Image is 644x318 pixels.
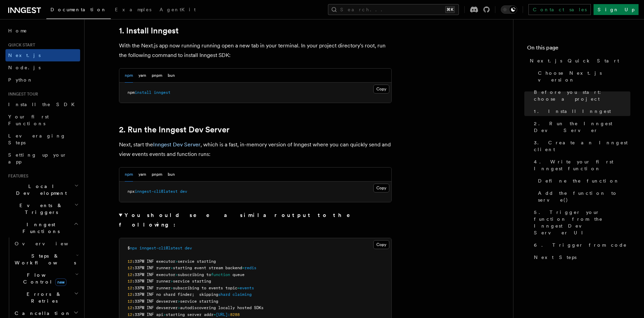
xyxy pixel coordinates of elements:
button: Inngest Functions [5,218,80,237]
span: Your first Functions [8,114,49,126]
button: bun [168,69,175,83]
span: Python [8,77,33,83]
span: Next.js Quick Start [530,57,619,64]
span: Home [8,27,27,34]
span: Node.js [8,65,41,70]
span: redis [244,265,256,270]
span: Documentation [50,7,107,12]
span: 1. Install Inngest [534,108,611,115]
button: Events & Triggers [5,199,80,218]
span: service starting [173,279,211,284]
span: Overview [15,241,85,246]
span: service starting [180,299,218,304]
a: Your first Functions [5,111,80,130]
button: Errors & Retries [12,288,80,307]
span: Inngest tour [5,91,38,97]
a: Examples [111,2,155,18]
a: Install the SDK [5,98,80,111]
span: = [237,286,240,290]
span: 12 [128,305,132,310]
span: 2. Run the Inngest Dev Server [534,120,630,134]
span: :33PM INF executor [132,272,175,277]
span: 12 [128,286,132,290]
a: Add the function to serve() [535,187,630,206]
span: 8288 [230,312,240,317]
a: Leveraging Steps [5,130,80,149]
span: Flow Control [12,272,75,285]
span: :33PM INF devserver [132,299,178,304]
span: :33PM INF runner [132,279,170,284]
span: > [170,279,173,284]
span: Next.js [8,53,41,58]
a: Inngest Dev Server [153,141,200,148]
span: 12 [128,292,132,297]
span: inngest [154,90,170,95]
span: 12 [128,299,132,304]
span: $ [128,246,130,250]
a: 3. Create an Inngest client [531,136,630,156]
strong: You should see a similar output to the following: [119,212,360,228]
span: dev [180,189,187,194]
span: subscribing to [178,272,211,277]
span: > [163,312,166,317]
span: npm [128,90,135,95]
kbd: ⌘K [445,6,455,13]
button: yarn [138,69,146,83]
span: 5. Trigger your function from the Inngest Dev Server UI [534,209,630,236]
a: Node.js [5,61,80,74]
span: = [242,265,244,270]
span: 12 [128,312,132,317]
a: Next.js [5,49,80,61]
span: new [55,278,66,286]
a: 5. Trigger your function from the Inngest Dev Server UI [531,206,630,239]
span: 12 [128,265,132,270]
a: 4. Write your first Inngest function [531,156,630,175]
span: Before you start: choose a project [534,89,630,102]
button: Copy [373,184,389,192]
button: Steps & Workflows [12,250,80,269]
span: Events & Triggers [5,202,74,216]
a: Next Steps [531,251,630,263]
a: 2. Run the Inngest Dev Server [119,125,229,134]
a: Python [5,74,80,86]
span: events [240,286,254,290]
span: Choose Next.js version [538,70,630,83]
span: :33PM INF runner [132,265,170,270]
button: yarn [138,168,146,182]
span: :33PM INF devserver [132,305,178,310]
span: Install the SDK [8,102,79,107]
span: Steps & Workflows [12,252,76,266]
span: queue [233,272,244,277]
button: npm [125,168,133,182]
span: > [170,286,173,290]
span: Quick start [5,42,35,48]
a: Setting up your app [5,149,80,168]
a: 1. Install Inngest [531,105,630,117]
a: 1. Install Inngest [119,26,179,35]
span: Inngest Functions [5,221,74,235]
span: inngest-cli@latest [139,246,182,250]
span: :33PM INF api [132,312,163,317]
a: Documentation [46,2,111,19]
span: 12 [128,279,132,284]
button: Toggle dark mode [501,5,517,14]
button: bun [168,168,175,182]
span: claiming [233,292,252,297]
span: Local Development [5,183,74,197]
a: 2. Run the Inngest Dev Server [531,117,630,136]
span: 6. Trigger from code [534,242,627,248]
span: dev [185,246,192,250]
a: 6. Trigger from code [531,239,630,251]
span: Next Steps [534,254,576,261]
span: :33PM INF runner [132,286,170,290]
a: Contact sales [528,4,591,15]
span: > [178,305,180,310]
button: npm [125,69,133,83]
span: service starting [178,259,216,264]
span: subscribing to events topic [173,286,237,290]
span: [URL]: [216,312,230,317]
a: Home [5,25,80,37]
span: Define the function [538,177,619,184]
button: Copy [373,240,389,249]
span: inngest-cli@latest [135,189,178,194]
